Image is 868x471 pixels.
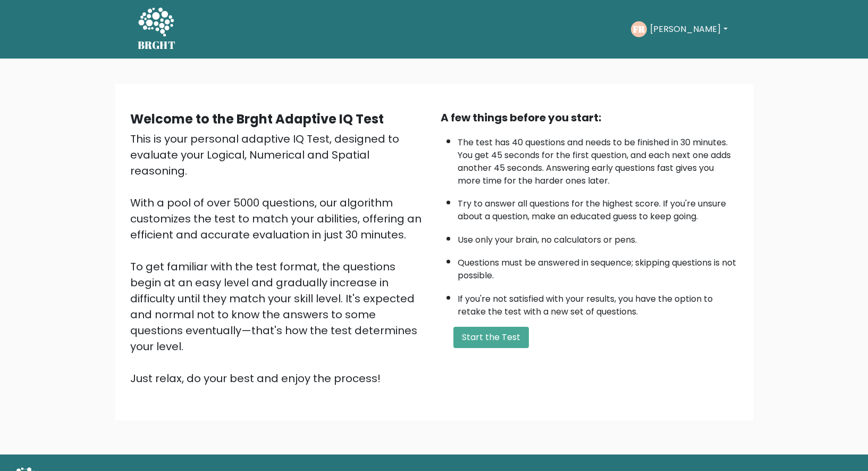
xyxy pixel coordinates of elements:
button: Start the Test [453,327,529,348]
li: The test has 40 questions and needs to be finished in 30 minutes. You get 45 seconds for the firs... [458,131,738,187]
button: [PERSON_NAME] [647,22,730,36]
li: Questions must be answered in sequence; skipping questions is not possible. [458,251,738,282]
b: Welcome to the Brght Adaptive IQ Test [130,110,384,128]
div: A few things before you start: [441,110,738,126]
div: This is your personal adaptive IQ Test, designed to evaluate your Logical, Numerical and Spatial ... [130,131,428,386]
li: Try to answer all questions for the highest score. If you're unsure about a question, make an edu... [458,192,738,223]
text: FR [633,23,645,35]
li: If you're not satisfied with your results, you have the option to retake the test with a new set ... [458,287,738,318]
h5: BRGHT [138,39,176,52]
a: BRGHT [138,4,176,54]
li: Use only your brain, no calculators or pens. [458,228,738,246]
